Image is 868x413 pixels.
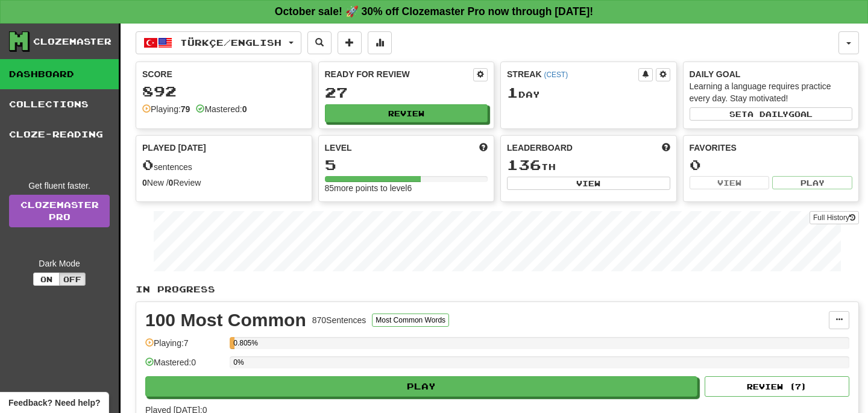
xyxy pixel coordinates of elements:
[325,157,488,172] div: 5
[142,156,154,173] span: 0
[145,356,224,376] div: Mastered: 0
[690,107,853,121] button: Seta dailygoal
[33,36,112,48] div: Clozemaster
[507,142,573,154] span: Leaderboard
[142,68,306,80] div: Score
[507,177,670,190] button: View
[145,376,697,397] button: Play
[142,142,206,154] span: Played [DATE]
[33,273,60,286] button: On
[9,257,110,270] div: Dark Mode
[145,311,306,329] div: 100 Most Common
[242,104,247,114] strong: 0
[747,110,788,118] span: a daily
[368,31,392,54] button: More stats
[196,103,247,115] div: Mastered:
[142,103,190,115] div: Playing:
[307,31,332,54] button: Search sentences
[325,182,488,194] div: 85 more points to level 6
[507,68,638,80] div: Streak
[705,376,849,397] button: Review (7)
[507,85,670,101] div: Day
[136,31,301,54] button: Türkçe/English
[690,142,853,154] div: Favorites
[169,178,174,188] strong: 0
[142,178,147,188] strong: 0
[312,314,366,326] div: 870 Sentences
[142,157,306,173] div: sentences
[325,104,488,122] button: Review
[690,157,853,172] div: 0
[325,68,474,80] div: Ready for Review
[325,85,488,100] div: 27
[180,37,281,48] span: Türkçe / English
[145,337,224,357] div: Playing: 7
[9,180,110,192] div: Get fluent faster.
[507,157,670,173] div: th
[275,5,593,17] strong: October sale! 🚀 30% off Clozemaster Pro now through [DATE]!
[772,176,852,189] button: Play
[544,71,568,79] a: (CEST)
[662,142,670,154] span: This week in points, UTC
[9,195,110,227] a: ClozemasterPro
[372,314,449,327] button: Most Common Words
[338,31,362,54] button: Add sentence to collection
[59,273,86,286] button: Off
[507,156,541,173] span: 136
[690,176,770,189] button: View
[690,80,853,104] div: Learning a language requires practice every day. Stay motivated!
[142,177,306,189] div: New / Review
[325,142,352,154] span: Level
[507,84,518,101] span: 1
[8,397,100,409] span: Open feedback widget
[690,68,853,80] div: Daily Goal
[233,337,234,349] div: 0.805%
[810,211,859,224] button: Full History
[181,104,190,114] strong: 79
[142,84,306,99] div: 892
[136,283,859,295] p: In Progress
[479,142,488,154] span: Score more points to level up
